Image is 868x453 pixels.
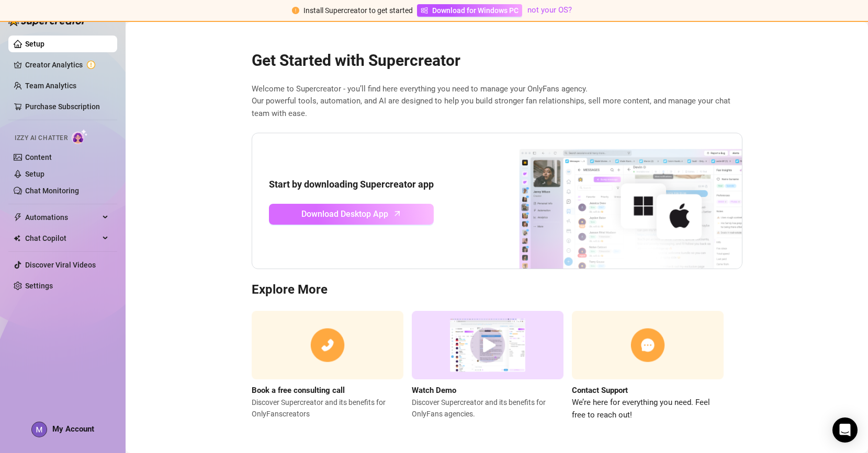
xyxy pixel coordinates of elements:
span: Discover Supercreator and its benefits for OnlyFans creators [252,397,403,420]
span: Automations [25,209,99,226]
span: Chat Copilot [25,230,99,247]
a: Download Desktop Apparrow-up [269,204,434,225]
a: Watch DemoDiscover Supercreator and its benefits for OnlyFans agencies. [412,311,563,421]
a: Content [25,153,52,161]
img: ACg8ocIHVMKG7SmZuYvJSvW-U7EUUWPU2GOBuzWR1Zsw_DYN=s96-c [32,422,47,437]
a: Discover Viral Videos [25,261,96,269]
a: Purchase Subscription [25,102,100,111]
span: exclamation-circle [292,7,299,14]
a: not your OS? [527,5,572,15]
h2: Get Started with Supercreator [252,51,742,71]
a: Book a free consulting callDiscover Supercreator and its benefits for OnlyFanscreators [252,311,403,421]
a: Settings [25,282,53,290]
span: arrow-up [391,207,403,219]
div: Open Intercom Messenger [832,417,858,443]
strong: Start by downloading Supercreator app [269,179,434,190]
img: AI Chatter [72,129,88,144]
span: thunderbolt [14,213,22,222]
h3: Explore More [252,282,742,298]
span: We’re here for everything you need. Feel free to reach out! [572,397,724,421]
span: Install Supercreator to get started [303,6,413,15]
img: Chat Copilot [14,235,20,242]
img: download app [480,133,742,269]
strong: Contact Support [572,386,628,395]
a: Team Analytics [25,82,76,90]
span: My Account [52,424,94,434]
a: Chat Monitoring [25,187,79,195]
span: Izzy AI Chatter [15,133,67,143]
a: Creator Analytics exclamation-circle [25,56,109,73]
img: supercreator demo [412,311,563,379]
span: Download Desktop App [301,207,388,220]
span: Welcome to Supercreator - you’ll find here everything you need to manage your OnlyFans agency. Ou... [252,83,742,120]
span: Download for Windows PC [432,5,518,16]
a: Setup [25,170,44,178]
span: windows [421,7,428,14]
img: consulting call [252,311,403,379]
img: contact support [572,311,724,379]
a: Download for Windows PC [417,4,522,17]
strong: Book a free consulting call [252,386,345,395]
strong: Watch Demo [412,386,456,395]
a: Setup [25,40,44,48]
span: Discover Supercreator and its benefits for OnlyFans agencies. [412,397,563,420]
